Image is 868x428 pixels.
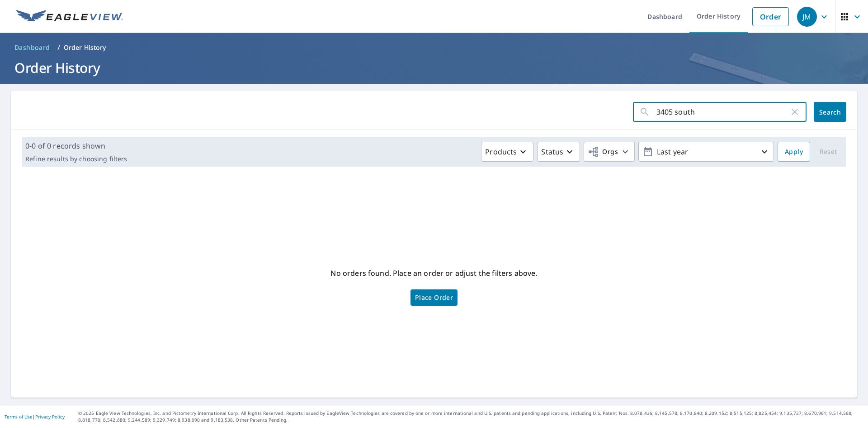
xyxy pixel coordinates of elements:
span: Place Order [415,295,453,300]
button: Orgs [584,142,635,162]
p: | [5,414,65,419]
span: Apply [785,146,803,158]
input: Address, Report #, Claim ID, etc. [656,99,789,125]
button: Apply [778,142,810,162]
span: Dashboard [14,43,50,52]
h1: Order History [11,58,857,77]
button: Search [814,102,846,122]
button: Status [537,142,580,162]
p: Refine results by choosing filters [25,155,127,163]
img: EV Logo [16,10,123,24]
p: Products [485,146,517,157]
p: 0-0 of 0 records shown [25,140,127,151]
button: Products [481,142,533,162]
a: Dashboard [11,40,54,55]
button: Last year [638,142,774,162]
p: Order History [64,43,106,52]
nav: breadcrumb [11,40,857,55]
a: Place Order [410,289,458,306]
a: Order [752,7,789,26]
span: Search [821,108,839,116]
span: Orgs [588,146,618,158]
p: No orders found. Place an order or adjust the filters above. [330,266,537,280]
a: Terms of Use [5,414,33,420]
li: / [57,42,60,53]
p: Last year [653,144,759,160]
p: © 2025 Eagle View Technologies, Inc. and Pictometry International Corp. All Rights Reserved. Repo... [78,410,863,423]
div: JM [797,7,817,27]
a: Privacy Policy [35,414,65,420]
p: Status [541,146,563,157]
